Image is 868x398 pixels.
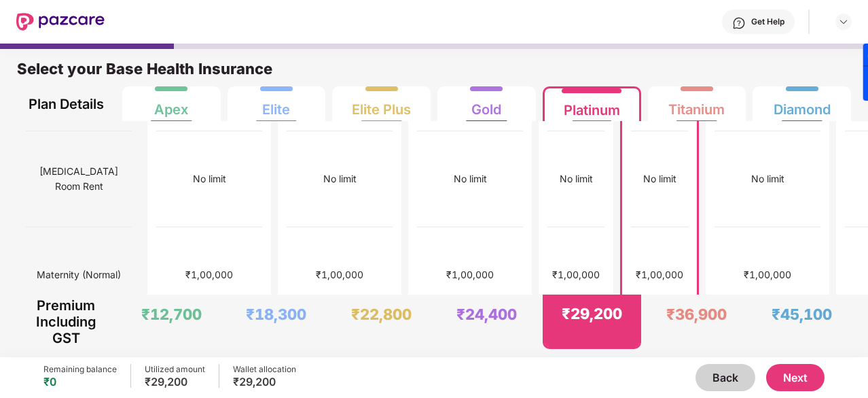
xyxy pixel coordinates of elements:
[838,16,849,27] img: svg+xml;base64,PHN2ZyBpZD0iRHJvcGRvd24tMzJ4MzIiIHhtbG5zPSJodHRwOi8vd3d3LnczLm9yZy8yMDAwL3N2ZyIgd2...
[26,295,107,349] div: Premium Including GST
[668,90,725,118] div: Titanium
[552,267,600,282] div: ₹1,00,000
[141,305,202,324] div: ₹12,700
[744,267,791,282] div: ₹1,00,000
[471,90,501,118] div: Gold
[751,16,784,27] div: Get Help
[26,86,107,121] div: Plan Details
[43,375,117,388] div: ₹0
[774,90,831,118] div: Diamond
[323,171,357,186] div: No limit
[732,16,746,30] img: svg+xml;base64,PHN2ZyBpZD0iSGVscC0zMngzMiIgeG1sbnM9Imh0dHA6Ly93d3cudzMub3JnLzIwMDAvc3ZnIiB3aWR0aD...
[454,171,487,186] div: No limit
[643,171,676,186] div: No limit
[351,305,412,324] div: ₹22,800
[185,267,233,282] div: ₹1,00,000
[751,171,784,186] div: No limit
[766,364,825,391] button: Next
[695,364,755,391] button: Back
[456,305,517,324] div: ₹24,400
[154,90,188,118] div: Apex
[246,305,306,324] div: ₹18,300
[636,267,683,282] div: ₹1,00,000
[446,267,494,282] div: ₹1,00,000
[37,262,121,288] span: Maternity (Normal)
[772,305,832,324] div: ₹45,100
[145,364,205,375] div: Utilized amount
[193,171,226,186] div: No limit
[560,171,593,186] div: No limit
[352,90,411,118] div: Elite Plus
[17,59,851,86] div: Select your Base Health Insurance
[26,159,132,199] span: [MEDICAL_DATA] Room Rent
[262,90,290,118] div: Elite
[145,375,205,388] div: ₹29,200
[562,304,622,323] div: ₹29,200
[233,364,296,375] div: Wallet allocation
[43,364,117,375] div: Remaining balance
[16,13,105,31] img: New Pazcare Logo
[233,375,296,388] div: ₹29,200
[316,267,363,282] div: ₹1,00,000
[564,91,620,118] div: Platinum
[666,305,727,324] div: ₹36,900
